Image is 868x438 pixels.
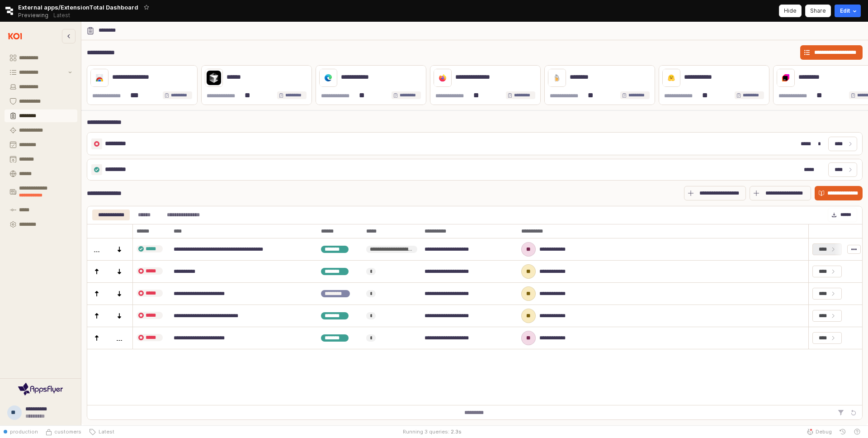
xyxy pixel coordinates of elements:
[5,66,77,79] button: Inventory
[805,5,831,17] button: Share app
[779,5,802,17] button: Hide app
[87,405,863,420] div: Table toolbar
[54,428,81,435] span: customers
[451,428,462,435] span: 2.3 s
[96,428,114,435] span: Latest
[142,3,151,12] button: Add app to favorites
[835,5,861,17] button: Edit
[850,425,864,438] button: Help
[81,22,868,425] main: App Frame
[803,425,835,438] button: Debug
[816,428,832,435] span: Debug
[810,7,826,14] p: Share
[5,218,77,231] button: Settings
[159,209,208,220] div: Version Pinning
[5,153,77,166] button: Publish
[5,167,77,180] button: Koidex
[5,52,77,64] button: Dashboard
[835,407,846,418] button: Filter
[5,182,77,202] button: Threat Center
[132,209,157,220] div: Alerts
[53,12,70,19] p: Latest
[403,428,449,435] div: Running 3 queries:
[5,81,77,93] button: Endpoints
[5,109,77,122] button: Policies
[5,124,77,137] button: Remediation
[42,425,85,438] button: Source Control
[835,425,850,438] button: History
[5,204,77,216] button: Audit
[784,5,797,17] div: Hide
[10,428,38,435] span: production
[48,9,75,22] button: Releases and History
[92,209,130,220] div: Policies [5]
[18,9,75,22] div: Previewing Latest
[848,407,859,418] button: Refresh
[5,95,77,108] button: Guardrails
[18,3,138,12] span: External apps/ExtensionTotal Dashboard
[85,425,118,438] button: Latest
[5,138,77,151] button: Requests
[18,11,48,20] span: Previewing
